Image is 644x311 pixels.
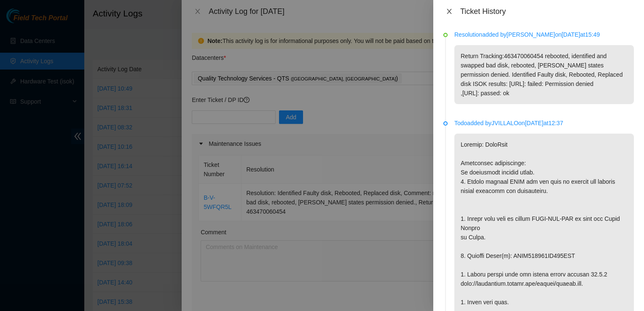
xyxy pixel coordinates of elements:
[454,30,634,39] p: Resolution added by [PERSON_NAME] on [DATE] at 15:49
[454,118,634,128] p: Todo added by JVILLALO on [DATE] at 12:37
[446,8,453,15] span: close
[454,45,634,104] p: Return Tracking:463470060454 rebooted, identified and swapped bad disk, rebooted, [PERSON_NAME] s...
[443,8,455,16] button: Close
[460,7,634,16] div: Ticket History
